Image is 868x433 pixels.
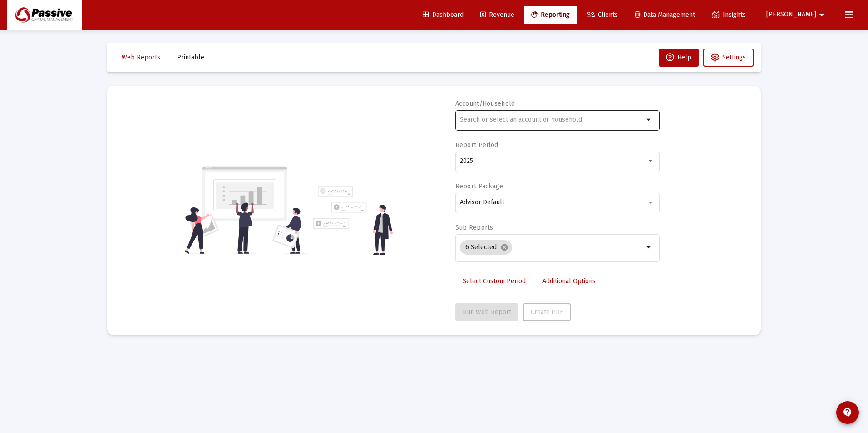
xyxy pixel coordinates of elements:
[703,49,754,67] button: Settings
[463,308,511,316] span: Run Web Report
[659,49,699,67] button: Help
[14,6,75,24] img: Dashboard
[455,141,498,149] label: Report Period
[183,165,308,255] img: reporting
[500,243,508,251] mat-icon: cancel
[666,54,691,61] span: Help
[644,242,655,253] mat-icon: arrow_drop_down
[712,11,746,19] span: Insights
[114,49,168,67] button: Web Reports
[842,407,853,418] mat-icon: contact_support
[579,6,625,24] a: Clients
[463,277,526,285] span: Select Custom Period
[455,182,503,190] label: Report Package
[170,49,212,67] button: Printable
[722,54,746,61] span: Settings
[524,6,577,24] a: Reporting
[635,11,695,19] span: Data Management
[587,11,618,19] span: Clients
[523,303,571,321] button: Create PDF
[460,240,512,255] mat-chip: 6 Selected
[531,11,570,19] span: Reporting
[455,224,493,231] label: Sub Reports
[755,5,838,24] button: [PERSON_NAME]
[531,308,563,316] span: Create PDF
[644,114,655,125] mat-icon: arrow_drop_down
[473,6,522,24] a: Revenue
[480,11,514,19] span: Revenue
[460,157,473,165] span: 2025
[705,6,753,24] a: Insights
[455,100,515,108] label: Account/Household
[542,277,596,285] span: Additional Options
[455,303,518,321] button: Run Web Report
[313,186,393,255] img: reporting-alt
[627,6,702,24] a: Data Management
[460,116,644,123] input: Search or select an account or household
[460,198,504,206] span: Advisor Default
[122,54,160,61] span: Web Reports
[460,238,644,256] mat-chip-list: Selection
[816,6,827,24] mat-icon: arrow_drop_down
[177,54,204,61] span: Printable
[415,6,471,24] a: Dashboard
[423,11,464,19] span: Dashboard
[766,11,816,19] span: [PERSON_NAME]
